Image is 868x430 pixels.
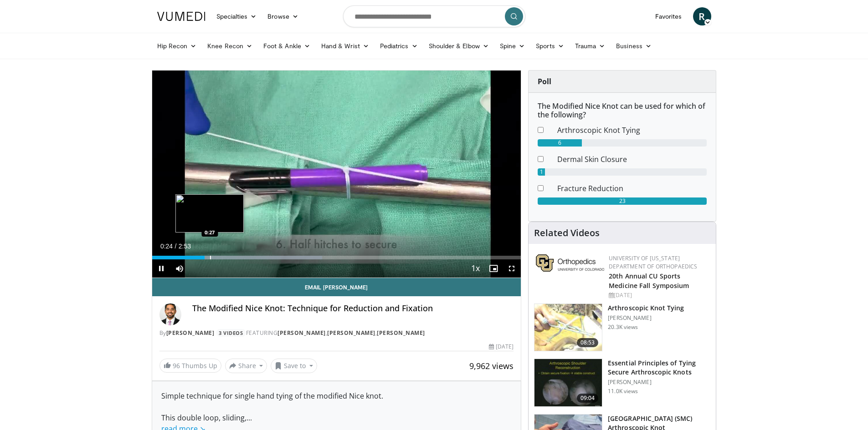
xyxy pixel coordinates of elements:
a: 08:53 Arthroscopic Knot Tying [PERSON_NAME] 20.3K views [534,304,710,352]
a: Knee Recon [202,37,258,55]
a: [PERSON_NAME] [377,329,425,337]
span: 96 [173,361,180,370]
img: image.jpeg [175,194,244,233]
button: Fullscreen [503,259,521,278]
a: [PERSON_NAME] [166,329,215,337]
img: Avatar [159,304,181,325]
span: 9,962 views [469,360,514,371]
h3: Essential Principles of Tying Secure Arthroscopic Knots [608,359,710,377]
p: 20.3K views [608,324,638,331]
dd: Fracture Reduction [550,183,714,194]
div: [DATE] [489,343,514,351]
p: [PERSON_NAME] [608,314,684,322]
span: 08:53 [577,338,599,347]
a: 3 Videos [216,329,246,337]
a: Hand & Wrist [316,37,375,55]
span: / [175,243,177,250]
a: R [693,7,711,25]
img: 286858_0000_1.png.150x105_q85_crop-smart_upscale.jpg [534,304,602,351]
div: 1 [538,168,545,176]
a: Sports [530,37,570,55]
div: [DATE] [609,291,709,299]
a: [PERSON_NAME] [327,329,375,337]
h3: Arthroscopic Knot Tying [608,304,684,313]
dd: Dermal Skin Closure [550,154,714,165]
a: Trauma [570,37,611,55]
button: Share [225,359,267,373]
a: Pediatrics [375,37,423,55]
a: 09:04 Essential Principles of Tying Secure Arthroscopic Knots [PERSON_NAME] 11.0K views [534,359,710,407]
a: 96 Thumbs Up [159,359,221,373]
button: Mute [170,259,189,278]
p: 11.0K views [608,388,638,395]
a: Specialties [211,7,262,25]
img: 12061_3.png.150x105_q85_crop-smart_upscale.jpg [534,359,602,406]
button: Pause [152,259,170,278]
img: 355603a8-37da-49b6-856f-e00d7e9307d3.png.150x105_q85_autocrop_double_scale_upscale_version-0.2.png [536,254,604,272]
div: 23 [538,197,707,205]
a: 20th Annual CU Sports Medicine Fall Symposium [609,272,689,290]
p: [PERSON_NAME] [608,379,710,386]
div: Progress Bar [152,256,521,259]
span: 0:24 [160,243,173,250]
h4: The Modified Nice Knot: Technique for Reduction and Fixation [192,304,514,314]
a: Browse [262,7,304,25]
a: Business [611,37,657,55]
h6: The Modified Nice Knot can be used for which of the following? [538,102,707,119]
a: Hip Recon [152,37,202,55]
a: Email [PERSON_NAME] [152,278,521,296]
strong: Poll [538,76,551,86]
button: Enable picture-in-picture mode [484,259,503,278]
div: By FEATURING , , [159,329,514,337]
a: University of [US_STATE] Department of Orthopaedics [609,254,697,270]
img: VuMedi Logo [157,12,205,21]
div: 6 [538,139,582,147]
video-js: Video Player [152,71,521,278]
a: [PERSON_NAME] [277,329,326,337]
button: Playback Rate [466,259,484,278]
a: Spine [494,37,530,55]
a: Favorites [650,7,688,25]
span: 2:53 [179,243,191,250]
button: Save to [271,359,317,373]
a: Shoulder & Elbow [423,37,494,55]
h4: Related Videos [534,228,600,238]
dd: Arthroscopic Knot Tying [550,125,714,136]
a: Foot & Ankle [258,37,316,55]
span: 09:04 [577,394,599,403]
input: Search topics, interventions [343,5,525,27]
